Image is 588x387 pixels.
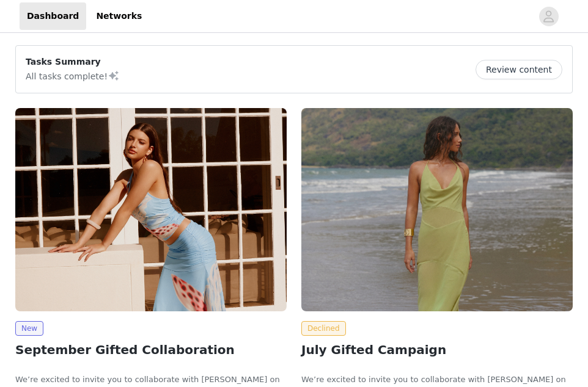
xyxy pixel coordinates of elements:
[301,341,573,359] h2: July Gifted Campaign
[543,7,554,26] div: avatar
[301,108,573,311] img: Peppermayo AUS
[15,108,287,311] img: Peppermayo CA
[15,341,287,359] h2: September Gifted Collaboration
[89,2,149,30] a: Networks
[26,68,120,83] p: All tasks complete!
[20,2,86,30] a: Dashboard
[15,321,43,336] span: New
[476,60,562,79] button: Review content
[301,321,346,336] span: Declined
[26,56,120,68] p: Tasks Summary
